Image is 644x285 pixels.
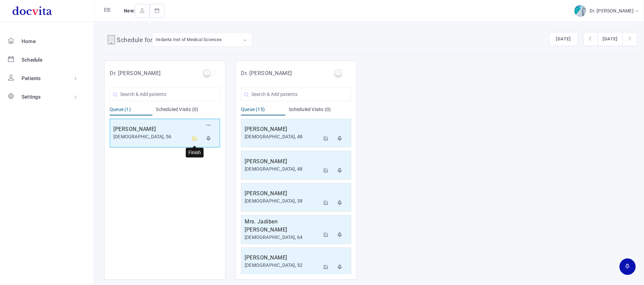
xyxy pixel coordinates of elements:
span: New: [124,8,135,13]
button: [DATE] [549,32,578,46]
div: [DEMOGRAPHIC_DATA], 56 [113,133,189,140]
div: Finish [186,148,204,157]
h5: [PERSON_NAME] [245,125,320,133]
h5: [PERSON_NAME] [245,157,320,166]
h5: [PERSON_NAME] [245,254,320,262]
input: Search & Add patients [241,87,351,101]
h5: Dr. [PERSON_NAME] [110,69,161,77]
div: Queue (15) [241,106,285,115]
div: Queue (1) [110,106,152,115]
div: [DEMOGRAPHIC_DATA], 48 [245,166,320,173]
span: Dr. [PERSON_NAME] [589,8,635,13]
div: Scheduled Visits (0) [289,106,352,115]
div: [DEMOGRAPHIC_DATA], 38 [245,198,320,205]
h4: Schedule for [117,35,152,46]
span: Patients [22,75,41,81]
button: [DATE] [598,32,623,46]
div: Vedanta Inst of Medical Sciences [155,36,222,43]
div: [DEMOGRAPHIC_DATA], 64 [245,234,320,241]
h5: [PERSON_NAME] [113,125,189,133]
h5: Mrs. Jadiben [PERSON_NAME] [245,218,320,234]
div: [DEMOGRAPHIC_DATA], 48 [245,133,320,140]
span: Schedule [22,57,43,63]
h5: Dr. [PERSON_NAME] [241,69,292,77]
div: Scheduled Visits (0) [156,106,220,115]
span: Home [22,38,36,44]
span: Settings [22,94,41,100]
div: [DEMOGRAPHIC_DATA], 52 [245,262,320,269]
h5: [PERSON_NAME] [245,189,320,198]
img: img-2.jpg [574,5,586,17]
input: Search & Add patients [110,87,220,101]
